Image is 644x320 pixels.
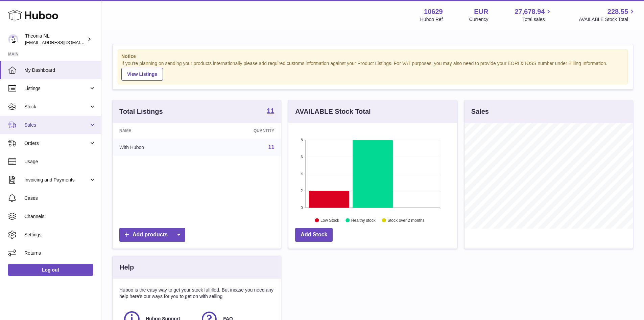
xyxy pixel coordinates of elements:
strong: 11 [267,107,274,114]
span: [EMAIL_ADDRESS][DOMAIN_NAME] [25,40,99,45]
text: 4 [301,172,303,176]
span: Sales [24,122,89,128]
a: 11 [268,144,275,150]
th: Quantity [201,123,281,138]
a: 11 [267,107,274,115]
text: Stock over 2 months [388,218,425,222]
span: Invoicing and Payments [24,177,89,183]
span: Settings [24,232,96,238]
text: 2 [301,189,303,193]
span: Usage [24,158,96,165]
td: With Huboo [113,138,201,156]
div: Currency [469,16,488,23]
h3: Help [119,263,134,272]
img: info@wholesomegoods.eu [8,34,18,44]
a: 27,678.94 Total sales [515,7,552,23]
div: Huboo Ref [420,16,443,23]
span: 27,678.94 [515,7,545,16]
h3: Sales [471,107,489,116]
span: Total sales [522,16,552,23]
span: My Dashboard [24,67,96,73]
p: Huboo is the easy way to get your stock fulfilled. But incase you need any help here's our ways f... [119,287,274,300]
strong: 10629 [424,7,443,16]
div: Theonia NL [25,33,86,46]
span: 228.55 [607,7,628,16]
span: Orders [24,140,89,147]
text: Low Stock [320,218,339,222]
a: Add products [119,228,185,242]
h3: AVAILABLE Stock Total [295,107,371,116]
span: AVAILABLE Stock Total [579,16,636,23]
span: Listings [24,85,89,92]
text: Healthy stock [351,218,376,222]
text: 6 [301,155,303,159]
a: Log out [8,264,93,276]
h3: Total Listings [119,107,163,116]
span: Returns [24,250,96,256]
text: 0 [301,206,303,210]
span: Channels [24,213,96,220]
div: If you're planning on sending your products internationally please add required customs informati... [121,60,624,81]
strong: EUR [474,7,488,16]
strong: Notice [121,53,624,60]
th: Name [113,123,201,138]
a: View Listings [121,68,163,81]
a: Add Stock [295,228,333,242]
text: 8 [301,138,303,142]
span: Cases [24,195,96,201]
a: 228.55 AVAILABLE Stock Total [579,7,636,23]
span: Stock [24,104,89,110]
